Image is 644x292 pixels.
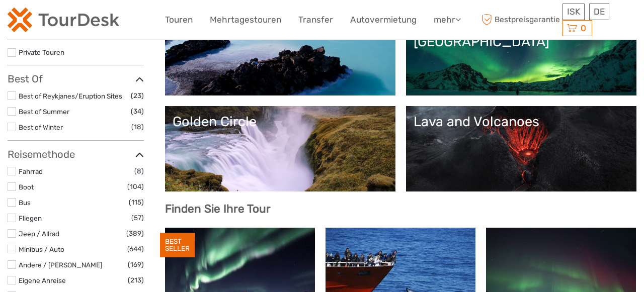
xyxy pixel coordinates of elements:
[165,13,193,27] a: Touren
[131,212,144,224] span: (57)
[8,8,119,32] img: 120-15d4194f-c635-41b9-a512-a3cb382bfb57_logo_small.png
[414,114,629,130] div: Lava and Volcanoes
[131,90,144,102] span: (23)
[126,228,144,239] span: (389)
[434,13,461,27] a: mehr
[160,233,195,258] div: BEST SELLER
[19,245,64,253] a: Minibus / Auto
[19,276,66,284] a: Eigene Anreise
[19,199,31,207] a: Bus
[173,18,388,88] a: Lagoons, Nature Baths and Spas
[19,230,59,238] a: Jeep / Allrad
[19,183,34,191] a: Boot
[19,214,42,222] a: Fliegen
[567,7,580,17] span: ISK
[479,12,560,28] span: Bestpreisgarantie
[131,106,144,117] span: (34)
[129,197,144,208] span: (115)
[165,202,271,216] b: Finden Sie Ihre Tour
[8,73,144,85] h3: Best Of
[19,123,63,131] a: Best of Winter
[19,167,43,175] a: Fahrrad
[127,181,144,192] span: (104)
[173,114,388,130] div: Golden Circle
[128,259,144,270] span: (169)
[210,13,281,27] a: Mehrtagestouren
[134,165,144,177] span: (8)
[128,274,144,286] span: (213)
[127,243,144,255] span: (644)
[19,261,102,269] a: Andere / [PERSON_NAME]
[589,4,609,20] div: DE
[131,121,144,133] span: (18)
[350,13,417,27] a: Autovermietung
[414,18,629,88] a: Northern Lights in [GEOGRAPHIC_DATA]
[579,23,588,33] span: 0
[298,13,333,27] a: Transfer
[19,48,64,56] a: Private Touren
[173,114,388,184] a: Golden Circle
[19,92,122,100] a: Best of Reykjanes/Eruption Sites
[414,114,629,184] a: Lava and Volcanoes
[8,148,144,160] h3: Reisemethode
[19,108,69,116] a: Best of Summer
